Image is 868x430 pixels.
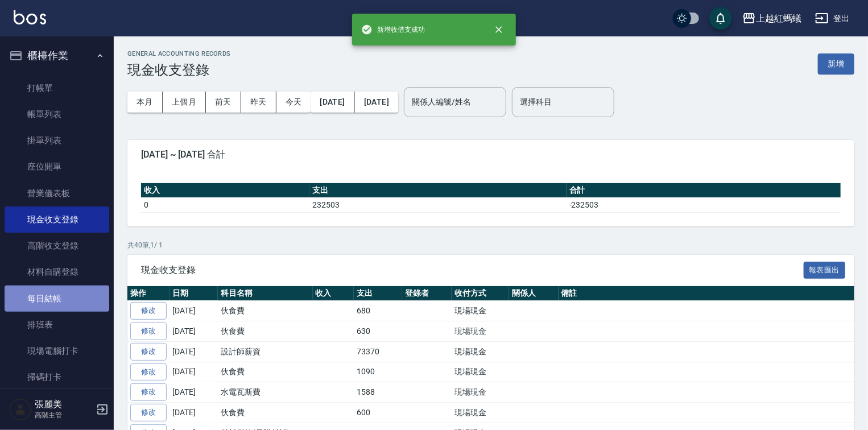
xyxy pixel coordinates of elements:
[5,41,109,71] button: 櫃檯作業
[311,92,354,113] button: [DATE]
[127,62,231,78] h3: 現金收支登錄
[452,403,509,423] td: 現場現金
[309,197,566,212] td: 232503
[452,321,509,342] td: 現場現金
[127,240,854,250] p: 共 40 筆, 1 / 1
[218,382,313,403] td: 水電瓦斯費
[130,363,167,381] a: 修改
[486,17,511,42] button: close
[509,286,559,301] th: 關係人
[402,286,452,301] th: 登錄者
[127,92,163,113] button: 本月
[452,301,509,321] td: 現場現金
[163,92,206,113] button: 上個月
[354,362,402,382] td: 1090
[9,398,32,421] img: Person
[354,286,402,301] th: 支出
[354,382,402,403] td: 1588
[5,286,109,312] a: 每日結帳
[5,127,109,154] a: 掛單列表
[127,50,231,57] h2: GENERAL ACCOUNTING RECORDS
[170,341,218,362] td: [DATE]
[206,92,241,113] button: 前天
[170,301,218,321] td: [DATE]
[170,286,218,301] th: 日期
[738,7,806,30] button: 上越紅螞蟻
[35,410,93,420] p: 高階主管
[218,362,313,382] td: 伙食費
[313,286,354,301] th: 收入
[130,383,167,401] a: 修改
[130,343,167,361] a: 修改
[130,302,167,320] a: 修改
[567,183,841,198] th: 合計
[141,264,804,276] span: 現金收支登錄
[452,341,509,362] td: 現場現金
[218,341,313,362] td: 設計師薪資
[141,183,309,198] th: 收入
[309,183,566,198] th: 支出
[35,399,93,410] h5: 張麗美
[355,92,398,113] button: [DATE]
[354,403,402,423] td: 600
[818,53,854,75] button: 新增
[5,154,109,180] a: 座位開單
[170,403,218,423] td: [DATE]
[804,262,846,279] button: 報表匯出
[818,58,854,69] a: 新增
[567,197,841,212] td: -232503
[170,321,218,342] td: [DATE]
[5,206,109,233] a: 現金收支登錄
[170,362,218,382] td: [DATE]
[218,286,313,301] th: 科目名稱
[5,364,109,390] a: 掃碼打卡
[241,92,276,113] button: 昨天
[354,341,402,362] td: 73370
[709,7,732,30] button: save
[14,10,46,24] img: Logo
[130,404,167,421] a: 修改
[5,259,109,285] a: 材料自購登錄
[361,24,425,35] span: 新增收借支成功
[218,301,313,321] td: 伙食費
[127,286,170,301] th: 操作
[452,382,509,403] td: 現場現金
[5,233,109,259] a: 高階收支登錄
[5,75,109,101] a: 打帳單
[559,286,867,301] th: 備註
[5,101,109,127] a: 帳單列表
[811,8,854,29] button: 登出
[141,149,841,160] span: [DATE] ~ [DATE] 合計
[5,312,109,338] a: 排班表
[218,321,313,342] td: 伙食費
[804,264,846,275] a: 報表匯出
[170,382,218,403] td: [DATE]
[130,323,167,340] a: 修改
[5,338,109,364] a: 現場電腦打卡
[218,403,313,423] td: 伙食費
[452,362,509,382] td: 現場現金
[452,286,509,301] th: 收付方式
[5,180,109,206] a: 營業儀表板
[141,197,309,212] td: 0
[756,11,801,26] div: 上越紅螞蟻
[354,301,402,321] td: 680
[276,92,311,113] button: 今天
[354,321,402,342] td: 630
